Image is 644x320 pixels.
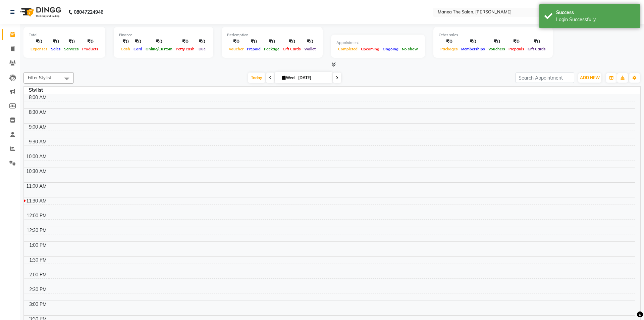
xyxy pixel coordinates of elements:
div: 12:30 PM [25,227,48,234]
div: 2:30 PM [28,286,48,293]
span: Upcoming [359,47,381,51]
div: ₹0 [281,38,303,46]
div: ₹0 [174,38,196,46]
div: 10:30 AM [25,168,48,175]
div: 8:00 AM [28,94,48,101]
div: ₹0 [62,38,80,46]
span: Vouchers [487,47,507,51]
span: Completed [336,47,359,51]
div: ₹0 [80,38,100,46]
span: Package [262,47,281,51]
div: 10:00 AM [25,153,48,160]
span: Due [197,47,207,51]
div: Login Successfully. [556,16,635,23]
input: Search Appointment [516,73,574,83]
span: Wed [280,75,296,80]
div: ₹0 [262,38,281,46]
div: Other sales [439,32,547,38]
div: ₹0 [29,38,49,46]
span: Products [80,47,100,51]
div: Appointment [336,40,420,46]
div: ₹0 [460,38,487,46]
div: 9:00 AM [28,124,48,131]
div: Finance [119,32,208,38]
div: 11:30 AM [25,197,48,204]
span: Gift Cards [281,47,303,51]
input: 2025-09-03 [296,73,330,83]
b: 08047224946 [74,3,103,21]
div: ₹0 [507,38,526,46]
div: 3:00 PM [28,301,48,308]
div: 1:00 PM [28,242,48,249]
span: Gift Cards [526,47,547,51]
div: ₹0 [439,38,460,46]
div: ₹0 [196,38,208,46]
div: 1:30 PM [28,257,48,264]
div: Redemption [227,32,317,38]
button: ADD NEW [578,73,601,83]
span: Voucher [227,47,245,51]
span: Filter Stylist [28,75,51,80]
span: Today [248,73,265,83]
span: Online/Custom [144,47,174,51]
div: 11:00 AM [25,183,48,190]
div: 2:00 PM [28,271,48,278]
span: No show [400,47,420,51]
span: Wallet [303,47,317,51]
div: ₹0 [132,38,144,46]
div: ₹0 [119,38,132,46]
span: Packages [439,47,460,51]
span: Petty cash [174,47,196,51]
div: ₹0 [487,38,507,46]
span: Prepaids [507,47,526,51]
div: ₹0 [526,38,547,46]
img: logo [17,3,63,21]
span: Card [132,47,144,51]
span: Cash [119,47,132,51]
div: Stylist [24,87,48,94]
div: 9:30 AM [28,138,48,145]
span: Ongoing [381,47,400,51]
div: ₹0 [227,38,245,46]
div: Total [29,32,100,38]
div: 8:30 AM [28,109,48,116]
span: Services [62,47,80,51]
div: ₹0 [144,38,174,46]
div: ₹0 [303,38,317,46]
span: Expenses [29,47,49,51]
div: Success [556,9,635,16]
span: Memberships [460,47,487,51]
div: ₹0 [49,38,62,46]
div: ₹0 [245,38,262,46]
span: Sales [49,47,62,51]
div: 12:00 PM [25,212,48,219]
span: ADD NEW [580,75,600,80]
span: Prepaid [245,47,262,51]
